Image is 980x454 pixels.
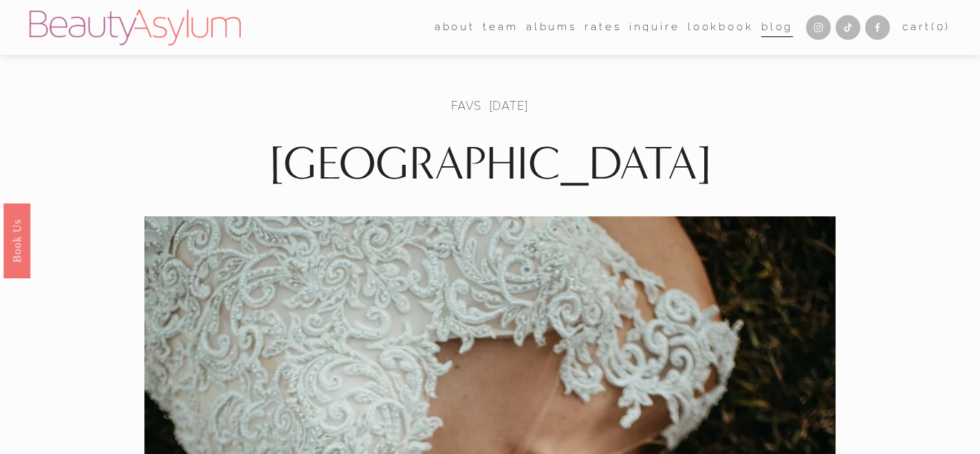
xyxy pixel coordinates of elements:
[836,15,860,40] a: TikTok
[937,21,946,33] span: 0
[806,15,831,40] a: Instagram
[435,18,475,37] span: about
[931,21,950,33] span: ( )
[3,203,30,277] a: Book Us
[865,15,890,40] a: Facebook
[451,98,481,113] a: Favs
[483,18,518,37] span: team
[30,10,241,45] img: Beauty Asylum | Bridal Hair &amp; Makeup Charlotte &amp; Atlanta
[629,17,680,38] a: Inquire
[688,17,754,38] a: Lookbook
[489,98,529,113] span: [DATE]
[526,17,577,38] a: albums
[435,17,475,38] a: folder dropdown
[483,17,518,38] a: folder dropdown
[144,136,836,192] h1: [GEOGRAPHIC_DATA]
[585,17,621,38] a: Rates
[902,18,950,37] a: 0 items in cart
[761,17,793,38] a: Blog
